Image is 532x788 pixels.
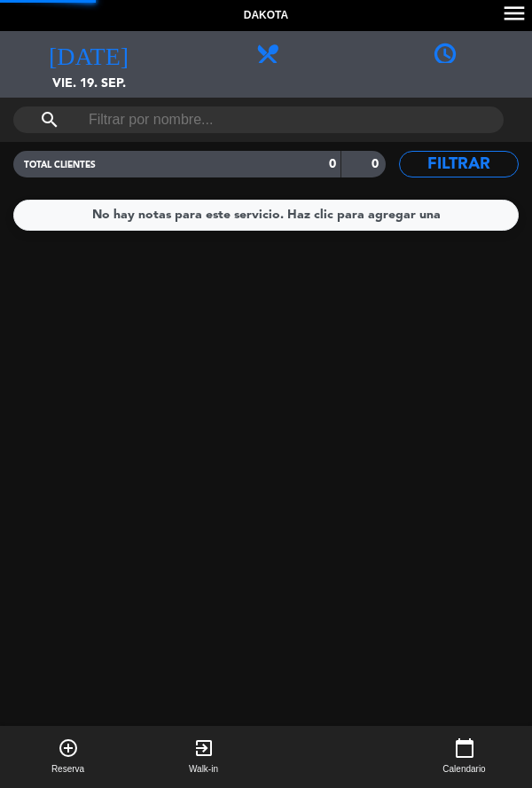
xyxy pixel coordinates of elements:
span: Walk-in [189,762,218,776]
button: calendar_todayCalendario [396,726,532,788]
i: calendar_today [454,737,475,759]
strong: 0 [372,158,382,170]
button: Filtrar [399,151,519,177]
span: TOTAL CLIENTES [24,161,96,169]
i: [DATE] [49,40,129,65]
span: Reserva [51,762,84,776]
i: add_circle_outline [58,737,79,759]
span: Calendario [442,762,485,776]
input: Filtrar por nombre... [87,106,430,133]
i: exit_to_app [193,737,215,759]
strong: 0 [329,158,336,170]
div: No hay notas para este servicio. Haz clic para agregar una [92,205,441,225]
i: search [39,109,60,130]
button: exit_to_appWalk-in [136,726,271,788]
span: Dakota [244,7,288,25]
